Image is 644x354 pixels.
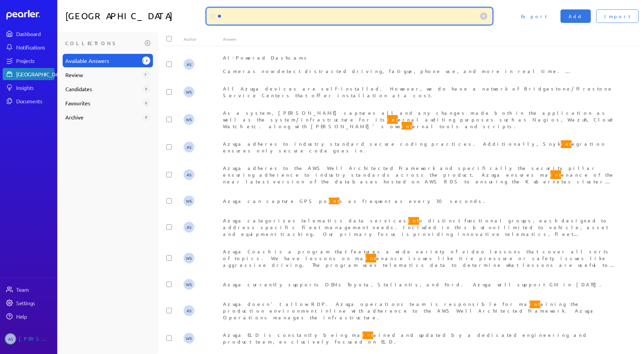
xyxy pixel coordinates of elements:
[19,333,53,345] div: [PERSON_NAME]
[387,115,398,124] span: int
[184,279,194,290] span: Wesley Simpson
[223,85,613,98] span: All Azuga devices are self-installed. However, we do have a network of Bridgestone/Firestone Serv...
[561,139,572,148] span: int
[16,299,54,306] div: Settings
[184,333,194,344] span: Wesley Simpson
[521,13,547,20] span: Export
[223,248,616,275] span: Azuga Coach is a program that features a wide variety of video lessons that cover all sorts of to...
[365,254,376,262] span: int
[65,113,139,121] span: Archive
[550,170,561,179] span: int
[569,13,583,20] span: Add
[16,98,54,104] div: Documents
[16,30,54,37] div: Dashboard
[142,71,150,79] div: 7
[65,57,139,65] span: Available Answers
[3,283,55,295] a: Team
[184,222,194,233] span: Audrie Stefanini
[184,253,194,263] span: Wesley Simpson
[5,333,16,345] span: Audrie Stefanini
[142,113,150,121] div: 0
[16,313,54,320] div: Help
[329,197,340,205] span: int
[362,330,373,339] span: int
[65,85,139,93] span: Candidates
[604,13,631,20] span: Import
[184,169,194,180] span: Audrie Stefanini
[16,57,54,64] div: Projects
[560,9,591,23] button: Add
[529,299,540,308] span: int
[223,197,489,205] span: Azuga can capture GPS po s as frequent as every 30 seconds.
[223,36,619,42] div: Answer
[223,299,595,320] span: Azuga doesn't allow RDP. Azuga operations team is responsible for ma aining the production enviro...
[184,142,194,152] span: Audrie Stefanini
[184,114,194,125] span: Wesley Simpson
[6,10,55,20] a: Dashboard
[184,36,223,42] div: Author
[223,165,615,198] span: Azuga adheres to the AWS Well Architected Framework and specifically the security pillar ensuring...
[16,44,54,50] div: Notifications
[408,216,419,225] span: int
[65,8,204,24] h1: [GEOGRAPHIC_DATA]
[513,9,555,23] button: Export
[16,71,66,77] div: [GEOGRAPHIC_DATA]
[65,38,142,48] h3: Collections
[596,9,639,23] button: Import
[142,57,150,65] div: 287
[3,330,55,347] a: AS[PERSON_NAME]
[3,81,55,94] a: Insights
[184,59,194,70] span: Audrie Stefanini
[3,95,55,107] a: Documents
[3,41,55,53] a: Notifications
[3,310,55,322] a: Help
[223,281,605,287] span: Azuga currently supports OEMs Toyota, Stellantis, and Ford. Azuga will support GM in [DATE].
[223,110,614,131] span: As a system, [PERSON_NAME] captures all and any changes made both in the application as well as t...
[16,286,54,293] div: Team
[65,71,139,79] span: Review
[223,330,588,345] span: Azuga ELD is constantly being ma ained and updated by a dedicated engineering and product team, e...
[3,68,55,80] a: [GEOGRAPHIC_DATA]
[142,99,150,107] div: 0
[223,139,606,153] span: Azuga adheres to industry standard secure coding practices. Additionally, Snyk egration ensures o...
[65,99,139,107] span: Favourites
[142,85,150,93] div: 0
[3,55,55,67] a: Projects
[3,297,55,309] a: Settings
[401,122,412,131] span: int
[184,305,194,316] span: Audrie Stefanini
[3,28,55,40] a: Dashboard
[16,84,54,91] div: Insights
[184,196,194,206] span: Wesley Simpson
[184,86,194,97] span: Wesley Simpson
